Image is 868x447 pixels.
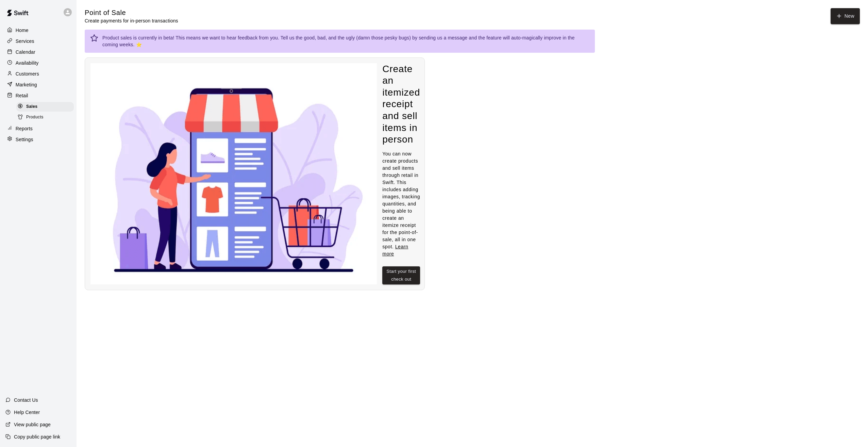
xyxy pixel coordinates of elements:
a: Availability [5,58,71,68]
a: Calendar [5,47,71,57]
p: Marketing [16,81,37,88]
div: Product sales is currently in beta! This means we want to hear feedback from you. Tell us the goo... [102,32,589,51]
button: New [831,8,860,24]
img: Nothing to see here [90,63,377,285]
a: sending us a message [419,35,467,40]
a: Learn more [382,244,408,256]
p: Help Center [14,409,40,416]
p: Calendar [16,49,35,55]
p: Customers [16,70,39,77]
a: Reports [5,123,71,134]
a: Settings [5,134,71,145]
p: View public page [14,421,51,428]
p: Retail [16,92,28,99]
span: Products [26,114,44,121]
p: Copy public page link [14,433,60,440]
a: Customers [5,69,71,79]
a: Services [5,36,71,46]
p: Settings [16,136,33,143]
span: Sales [26,103,37,110]
button: Start your first check out [382,266,420,285]
div: Products [16,113,74,122]
span: You can now create products and sell items through retail in Swift. This includes adding images, ... [382,151,420,256]
p: Reports [16,125,33,132]
div: Sales [16,102,74,112]
a: Products [16,112,77,122]
p: Services [16,38,34,45]
a: Sales [16,101,77,112]
p: Home [16,27,29,34]
a: Retail [5,90,71,101]
a: Marketing [5,80,71,90]
p: Contact Us [14,397,38,403]
h5: Point of Sale [85,8,178,17]
p: Create payments for in-person transactions [85,17,178,24]
h4: Create an itemized receipt and sell items in person [382,63,420,146]
a: Home [5,25,71,35]
p: Availability [16,60,39,66]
